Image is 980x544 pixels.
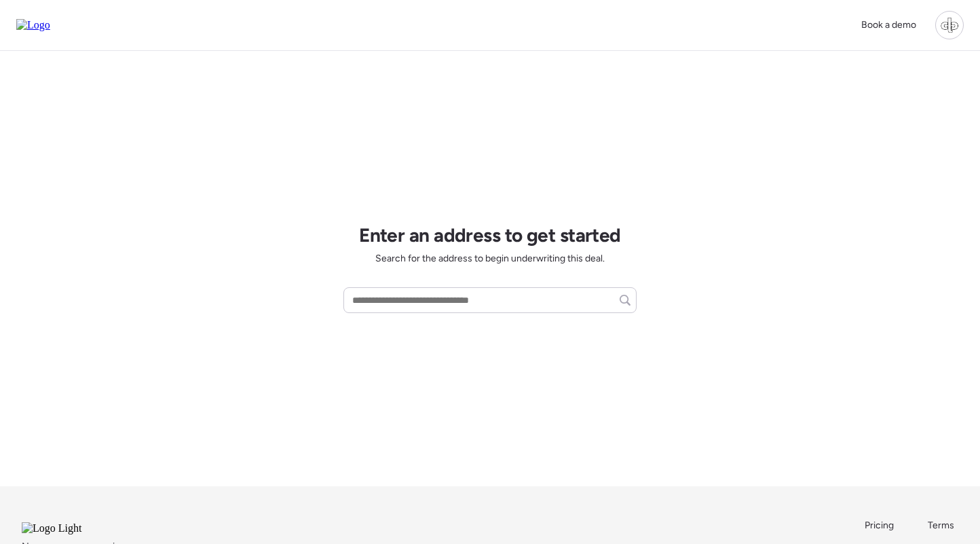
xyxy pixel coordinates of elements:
[16,19,50,31] img: Logo
[865,520,894,531] span: Pricing
[359,223,621,247] h1: Enter an address to get started
[861,19,916,31] span: Book a demo
[375,252,605,266] span: Search for the address to begin underwriting this deal.
[22,522,118,534] img: Logo Light
[928,520,954,531] span: Terms
[928,519,958,532] a: Terms
[865,519,895,532] a: Pricing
